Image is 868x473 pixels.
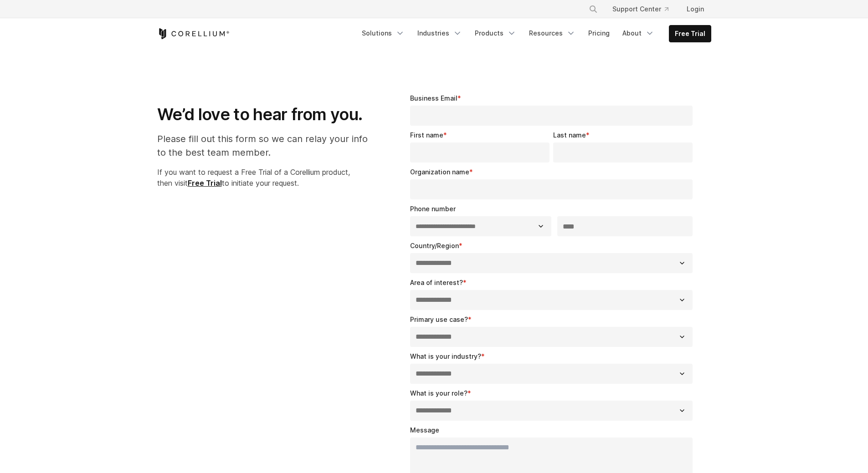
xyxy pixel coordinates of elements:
a: Support Center [605,1,676,17]
span: What is your industry? [410,352,481,360]
span: Primary use case? [410,315,468,323]
span: Area of interest? [410,279,463,286]
a: Resources [524,25,581,41]
p: If you want to request a Free Trial of a Corellium product, then visit to initiate your request. [157,167,377,188]
button: Search [585,1,601,17]
span: Last name [553,131,586,139]
span: Organization name [410,168,469,176]
span: What is your role? [410,389,467,397]
div: Navigation Menu [356,25,711,42]
span: Phone number [410,205,456,213]
a: Login [679,1,711,17]
a: About [617,25,660,41]
span: Business Email [410,94,457,102]
span: Country/Region [410,242,459,249]
a: Products [469,25,522,41]
a: Free Trial [188,178,222,188]
a: Solutions [356,25,410,41]
h1: We’d love to hear from you. [157,104,377,125]
a: Industries [412,25,467,41]
p: Please fill out this form so we can relay your info to the best team member. [157,132,377,159]
div: Navigation Menu [578,1,711,17]
span: Message [410,426,439,434]
a: Pricing [583,25,615,41]
a: Corellium Home [157,28,230,39]
span: First name [410,131,443,139]
a: Free Trial [669,25,711,42]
